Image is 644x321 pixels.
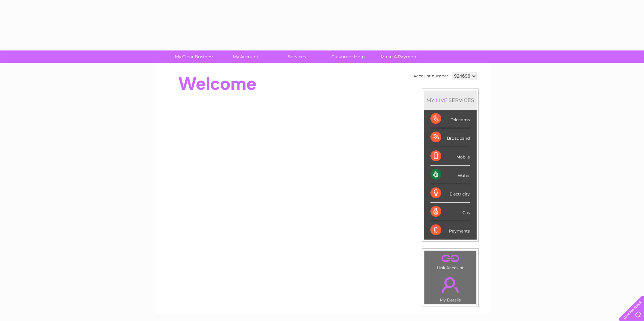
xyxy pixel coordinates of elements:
div: Broadband [430,128,470,147]
a: Customer Help [320,50,376,63]
td: Account number [412,70,450,82]
td: Link Account [424,251,476,272]
a: My Clear Business [167,50,222,63]
td: My Details [424,272,476,305]
a: Make A Payment [372,50,427,63]
a: My Account [218,50,273,63]
div: LIVE [434,97,449,103]
a: . [426,253,474,264]
div: Payments [430,221,470,239]
a: Services [269,50,325,63]
div: Water [430,166,470,184]
a: . [426,273,474,297]
div: Gas [430,203,470,221]
div: MY SERVICES [424,91,477,110]
div: Telecoms [430,110,470,128]
div: Electricity [430,184,470,203]
div: Mobile [430,147,470,166]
